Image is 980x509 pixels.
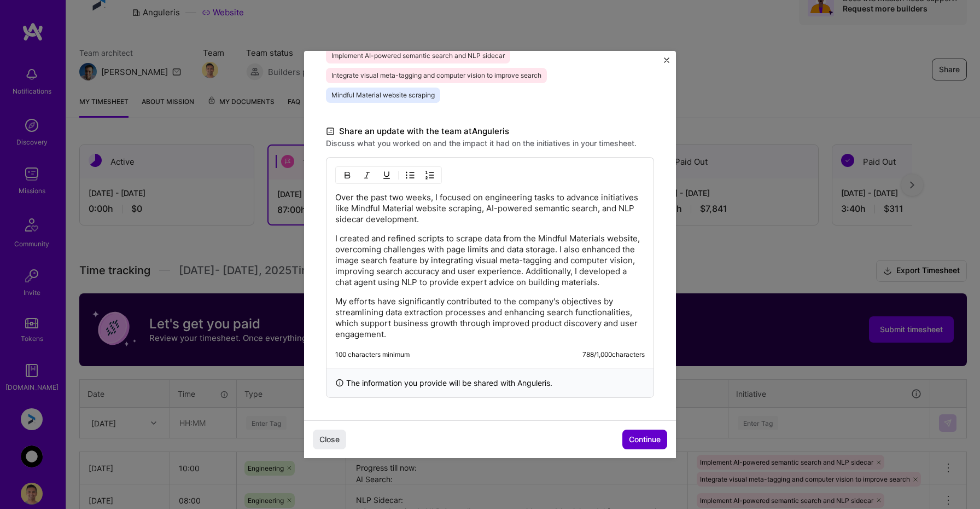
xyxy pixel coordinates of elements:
span: Close [319,434,340,445]
div: The information you provide will be shared with Anguleris . [326,368,654,398]
button: Close [664,57,669,69]
div: 788 / 1,000 characters [582,350,645,359]
div: 100 characters minimum [335,350,410,359]
span: Implement AI-powered semantic search and NLP sidecar [326,48,510,63]
i: icon DocumentBlack [326,125,335,138]
label: Share an update with the team at Anguleris [326,125,654,138]
img: Italic [363,171,371,180]
span: Continue [629,434,661,445]
img: Bold [343,171,352,180]
button: Close [313,430,346,449]
button: Continue [622,430,667,449]
span: Mindful Material website scraping [326,88,440,103]
label: Discuss what you worked on and the impact it had on the initiatives in your timesheet. [326,138,654,148]
span: Integrate visual meta-tagging and computer vision to improve search [326,68,547,83]
img: OL [425,171,434,180]
p: Over the past two weeks, I focused on engineering tasks to advance initiatives like Mindful Mater... [335,192,645,225]
i: icon InfoBlack [335,377,344,389]
p: I created and refined scripts to scrape data from the Mindful Materials website, overcoming chall... [335,233,645,288]
p: My efforts have significantly contributed to the company's objectives by streamlining data extrac... [335,296,645,340]
img: UL [406,171,415,180]
img: Underline [382,171,391,180]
